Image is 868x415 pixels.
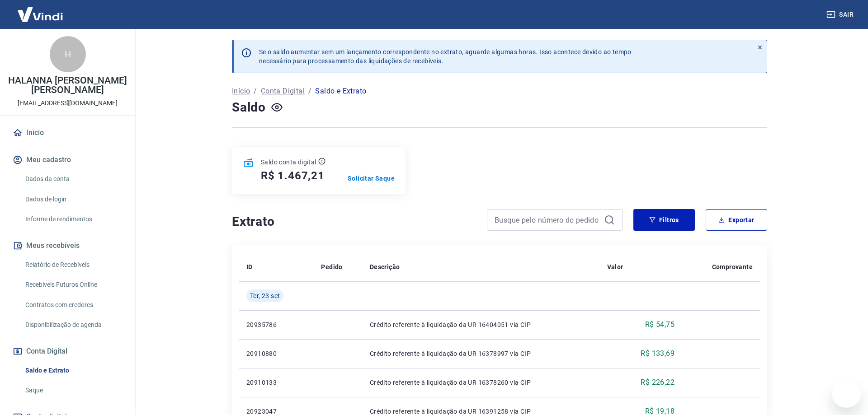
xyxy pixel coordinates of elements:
[370,349,593,358] p: Crédito referente à liquidação da UR 16378997 via CIP
[259,47,632,65] p: Se o saldo aumentar sem um lançamento correspondente no extrato, aguarde algumas horas. Isso acon...
[315,86,366,97] p: Saldo e Extrato
[11,341,124,361] button: Conta Digital
[712,262,753,271] p: Comprovante
[641,377,675,388] p: R$ 226,22
[232,98,266,117] h4: Saldo
[825,6,857,23] button: Sair
[348,174,395,183] a: Solicitar Saque
[246,349,307,358] p: 20910880
[246,320,307,329] p: 20935786
[11,123,124,143] a: Início
[308,86,311,97] p: /
[22,361,124,380] a: Saldo e Extrato
[22,316,124,334] a: Disponibilização de agenda
[50,36,86,72] div: H
[11,150,124,170] button: Meu cadastro
[22,210,124,228] a: Informe de rendimentos
[641,348,675,359] p: R$ 133,69
[706,209,767,231] button: Exportar
[22,275,124,294] a: Recebíveis Futuros Online
[495,213,600,227] input: Busque pelo número do pedido
[254,86,257,97] p: /
[832,379,861,408] iframe: Button to launch messaging window
[261,158,316,167] p: Saldo conta digital
[321,262,342,271] p: Pedido
[11,236,124,256] button: Meus recebíveis
[7,76,128,95] p: HALANNA [PERSON_NAME] [PERSON_NAME]
[370,378,593,387] p: Crédito referente à liquidação da UR 16378260 via CIP
[232,86,250,97] a: Início
[22,256,124,274] a: Relatório de Recebíveis
[645,319,675,330] p: R$ 54,75
[607,262,623,271] p: Valor
[246,262,253,271] p: ID
[22,296,124,314] a: Contratos com credores
[11,0,70,28] img: Vindi
[246,378,307,387] p: 20910133
[250,291,280,300] span: Ter, 23 set
[633,209,695,231] button: Filtros
[370,262,400,271] p: Descrição
[370,320,593,329] p: Crédito referente à liquidação da UR 16404051 via CIP
[261,86,305,97] a: Conta Digital
[261,168,325,183] h5: R$ 1.467,21
[22,381,124,400] a: Saque
[22,190,124,209] a: Dados de login
[232,213,476,231] h4: Extrato
[18,98,118,108] p: [EMAIL_ADDRESS][DOMAIN_NAME]
[22,170,124,188] a: Dados da conta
